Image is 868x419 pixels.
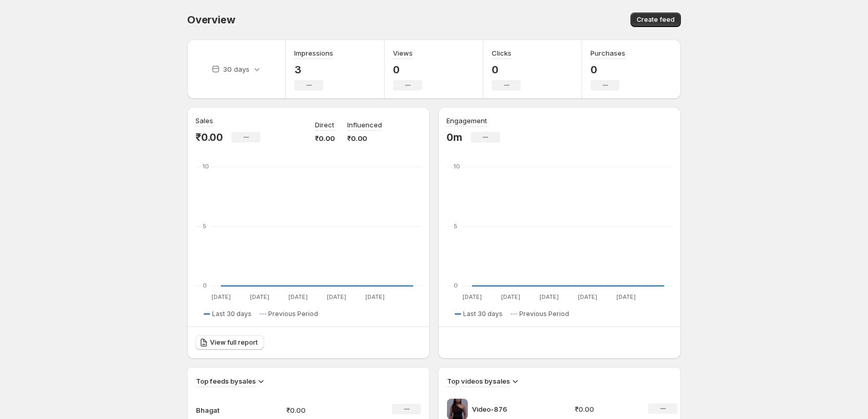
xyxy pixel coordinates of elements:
[463,293,482,300] text: [DATE]
[630,12,681,27] button: Create feed
[347,120,382,130] p: Influenced
[492,63,521,76] p: 0
[590,63,625,76] p: 0
[454,222,457,230] text: 5
[196,376,256,386] h3: Top feeds by sales
[250,293,269,300] text: [DATE]
[315,120,334,130] p: Direct
[590,48,625,58] h3: Purchases
[268,310,318,318] span: Previous Period
[447,376,510,386] h3: Top videos by sales
[203,282,207,289] text: 0
[327,293,346,300] text: [DATE]
[637,16,675,24] span: Create feed
[203,222,206,230] text: 5
[347,133,382,143] p: ₹0.00
[519,310,569,318] span: Previous Period
[492,48,511,58] h3: Clicks
[195,131,223,143] p: ₹0.00
[286,405,360,415] p: ₹0.00
[195,335,264,350] a: View full report
[212,310,252,318] span: Last 30 days
[288,293,308,300] text: [DATE]
[616,293,636,300] text: [DATE]
[365,293,385,300] text: [DATE]
[187,14,235,26] span: Overview
[393,63,422,76] p: 0
[578,293,597,300] text: [DATE]
[294,63,333,76] p: 3
[446,131,463,143] p: 0m
[294,48,333,58] h3: Impressions
[446,115,487,126] h3: Engagement
[463,310,503,318] span: Last 30 days
[454,163,460,170] text: 10
[472,404,550,414] p: Video-876
[223,64,249,74] p: 30 days
[196,405,248,415] p: Bhagat
[212,293,231,300] text: [DATE]
[501,293,520,300] text: [DATE]
[575,404,636,414] p: ₹0.00
[454,282,458,289] text: 0
[393,48,413,58] h3: Views
[315,133,335,143] p: ₹0.00
[540,293,559,300] text: [DATE]
[203,163,209,170] text: 10
[195,115,213,126] h3: Sales
[210,338,258,347] span: View full report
